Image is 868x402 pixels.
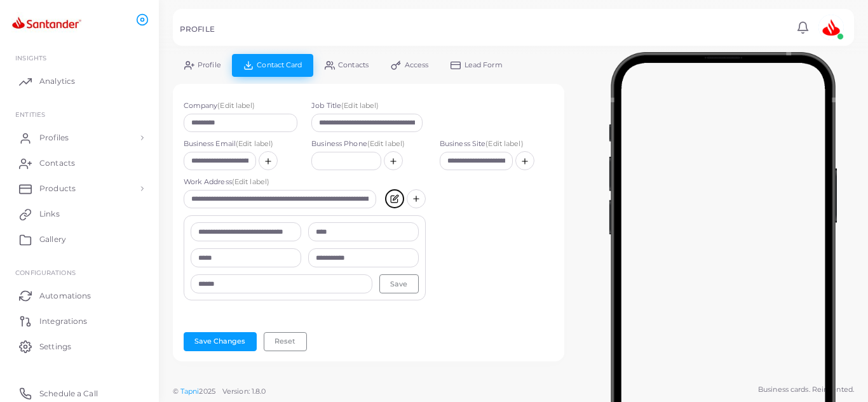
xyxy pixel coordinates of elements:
span: 2025 [199,386,215,397]
span: © [173,386,266,397]
span: Configurations [15,269,76,276]
span: INSIGHTS [15,54,46,62]
label: Business Email [184,139,298,149]
label: Job Title [311,101,426,111]
a: Settings [10,333,149,359]
span: Products [39,183,76,194]
span: ENTITIES [15,111,45,118]
span: Automations [39,290,91,302]
span: Profiles [39,132,69,144]
span: Contacts [39,157,75,169]
img: avatar [818,15,844,40]
span: Profile [198,62,221,69]
button: Save [379,274,419,293]
span: (Edit label) [217,101,255,110]
span: Analytics [39,76,75,87]
a: Analytics [10,69,149,94]
span: Gallery [39,234,66,245]
a: Tapni [180,387,200,396]
span: Schedule a Call [39,388,98,399]
h5: PROFILE [180,25,215,34]
a: Profiles [10,125,149,151]
a: Contacts [10,151,149,176]
span: (Edit label) [485,139,523,148]
span: Access [405,62,429,69]
span: Lead Form [465,62,503,69]
span: (Edit label) [232,177,269,186]
span: (Edit label) [236,139,273,148]
a: Integrations [10,308,149,333]
span: Links [39,208,60,220]
a: Automations [10,283,149,308]
a: Gallery [10,227,149,252]
label: Business Site [440,139,554,149]
img: logo [11,12,82,36]
button: Save Changes [184,332,257,351]
span: (Edit label) [341,101,379,110]
span: Version: 1.8.0 [222,387,266,396]
label: Company [184,101,298,111]
a: Links [10,201,149,227]
label: Work Address [184,177,383,187]
a: Products [10,176,149,201]
span: Integrations [39,316,87,327]
span: (Edit label) [367,139,405,148]
button: Reset [264,332,307,351]
span: Contacts [338,62,369,69]
a: avatar [815,15,847,40]
label: Business Phone [311,139,426,149]
span: Settings [39,341,71,352]
span: Contact Card [257,62,302,69]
